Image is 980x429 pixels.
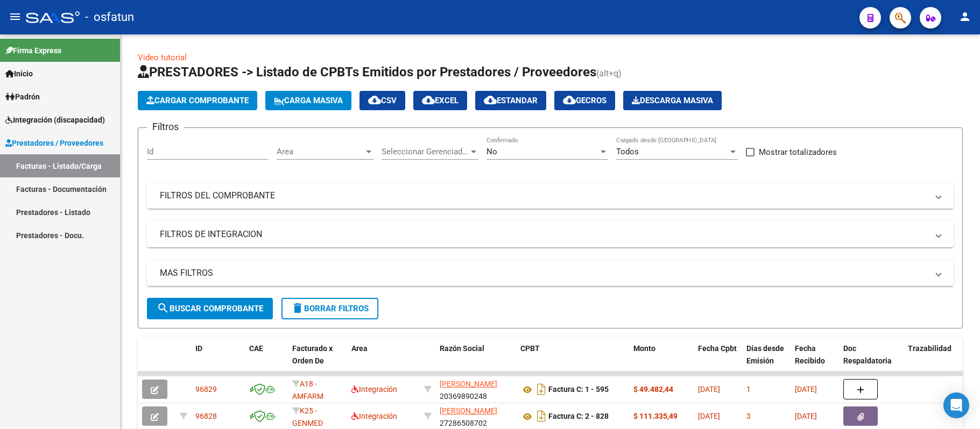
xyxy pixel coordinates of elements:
[195,412,217,420] span: 96828
[633,412,678,420] strong: $ 111.335,49
[440,405,512,427] div: 27286508702
[908,344,951,353] span: Trazabilidad
[843,344,892,365] span: Doc Respaldatoria
[291,302,304,314] mat-icon: delete
[291,304,369,313] span: Borrar Filtros
[623,91,722,110] app-download-masive: Descarga masiva de comprobantes (adjuntos)
[633,344,655,353] span: Monto
[160,267,928,279] mat-panel-title: MAS FILTROS
[516,337,629,384] datatable-header-cell: CPBT
[281,298,378,319] button: Borrar Filtros
[839,337,904,384] datatable-header-cell: Doc Respaldatoria
[422,94,435,106] mat-icon: cloud_download
[277,147,364,156] span: Area
[413,91,467,110] button: EXCEL
[195,344,202,353] span: ID
[534,407,548,425] i: Descargar documento
[435,337,516,384] datatable-header-cell: Razón Social
[138,53,187,62] a: Video tutorial
[5,91,40,103] span: Padrón
[475,91,546,110] button: Estandar
[422,96,459,105] span: EXCEL
[147,119,184,134] h3: Filtros
[943,392,969,418] div: Open Intercom Messenger
[548,385,609,394] strong: Factura C: 1 - 595
[746,385,751,394] span: 1
[746,344,784,365] span: Días desde Emisión
[484,94,497,106] mat-icon: cloud_download
[157,304,263,313] span: Buscar Comprobante
[795,385,817,394] span: [DATE]
[698,412,720,420] span: [DATE]
[554,91,615,110] button: Gecros
[9,10,22,23] mat-icon: menu
[698,344,737,353] span: Fecha Cpbt
[698,385,720,394] span: [DATE]
[292,344,333,365] span: Facturado x Orden De
[791,337,839,384] datatable-header-cell: Fecha Recibido
[160,190,928,202] mat-panel-title: FILTROS DEL COMPROBANTE
[274,96,343,105] span: Carga Masiva
[249,344,263,353] span: CAE
[265,91,351,110] button: Carga Masiva
[487,147,497,156] span: No
[157,302,170,314] mat-icon: search
[5,137,103,149] span: Prestadores / Proveedores
[191,337,245,384] datatable-header-cell: ID
[759,146,837,159] span: Mostrar totalizadores
[632,96,713,105] span: Descarga Masiva
[368,96,397,105] span: CSV
[146,96,249,105] span: Cargar Comprobante
[746,412,751,420] span: 3
[484,96,538,105] span: Estandar
[351,344,368,353] span: Area
[351,412,397,420] span: Integración
[958,10,971,23] mat-icon: person
[292,406,323,427] span: K25 - GENMED
[795,344,825,365] span: Fecha Recibido
[138,91,257,110] button: Cargar Comprobante
[440,344,484,353] span: Razón Social
[160,228,928,240] mat-panel-title: FILTROS DE INTEGRACION
[288,337,347,384] datatable-header-cell: Facturado x Orden De
[147,221,954,247] mat-expansion-panel-header: FILTROS DE INTEGRACION
[351,385,397,394] span: Integración
[5,45,61,56] span: Firma Express
[633,385,673,394] strong: $ 49.482,44
[440,378,512,401] div: 20369890248
[563,96,607,105] span: Gecros
[742,337,791,384] datatable-header-cell: Días desde Emisión
[563,94,576,106] mat-icon: cloud_download
[694,337,742,384] datatable-header-cell: Fecha Cpbt
[5,68,33,80] span: Inicio
[195,385,217,394] span: 96829
[292,380,323,401] span: A18 - AMFARM
[904,337,968,384] datatable-header-cell: Trazabilidad
[347,337,420,384] datatable-header-cell: Area
[623,91,722,110] button: Descarga Masiva
[596,68,622,78] span: (alt+q)
[245,337,288,384] datatable-header-cell: CAE
[85,5,134,29] span: - osfatun
[629,337,694,384] datatable-header-cell: Monto
[138,65,596,80] span: PRESTADORES -> Listado de CPBTs Emitidos por Prestadores / Proveedores
[440,406,497,415] span: [PERSON_NAME]
[147,183,954,209] mat-expansion-panel-header: FILTROS DEL COMPROBANTE
[440,380,497,388] span: [PERSON_NAME]
[147,260,954,286] mat-expansion-panel-header: MAS FILTROS
[520,344,540,353] span: CPBT
[534,381,548,398] i: Descargar documento
[795,412,817,420] span: [DATE]
[382,147,469,156] span: Seleccionar Gerenciador
[359,91,405,110] button: CSV
[147,298,273,319] button: Buscar Comprobante
[548,412,609,421] strong: Factura C: 2 - 828
[616,147,639,156] span: Todos
[5,114,105,126] span: Integración (discapacidad)
[368,94,381,106] mat-icon: cloud_download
